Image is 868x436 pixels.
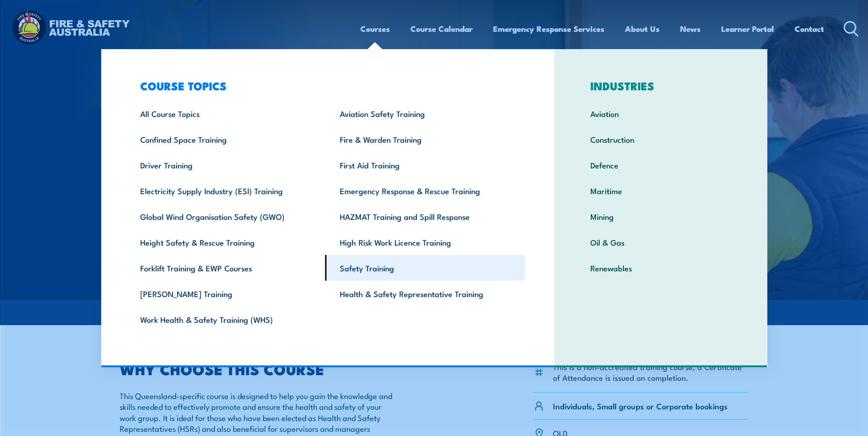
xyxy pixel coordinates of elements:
a: Courses [360,16,390,41]
a: Global Wind Organisation Safety (GWO) [126,203,325,229]
a: Emergency Response Services [493,16,604,41]
a: Aviation [576,101,746,126]
a: Confined Space Training [126,126,325,152]
li: This is a non-accredited training course, a Certificate of Attendance is issued on completion. [553,361,749,383]
a: Oil & Gas [576,229,746,255]
a: Defence [576,152,746,178]
a: News [680,16,701,41]
a: Electricity Supply Industry (ESI) Training [126,178,325,203]
a: [PERSON_NAME] Training [126,281,325,306]
a: Learner Portal [721,16,774,41]
a: Emergency Response & Rescue Training [325,178,525,203]
h3: COURSE TOPICS [126,79,525,92]
a: Aviation Safety Training [325,101,525,126]
a: Forklift Training & EWP Courses [126,255,325,281]
a: Driver Training [126,152,325,178]
a: All Course Topics [126,101,325,126]
a: Health & Safety Representative Training [325,281,525,306]
a: Maritime [576,178,746,203]
h2: WHY CHOOSE THIS COURSE [120,362,393,375]
a: First Aid Training [325,152,525,178]
a: High Risk Work Licence Training [325,229,525,255]
a: Work Health & Safety Training (WHS) [126,306,325,332]
a: Course Calendar [410,16,473,41]
a: HAZMAT Training and Spill Response [325,203,525,229]
a: Safety Training [325,255,525,281]
h3: INDUSTRIES [576,79,746,92]
a: Mining [576,203,746,229]
a: Renewables [576,255,746,281]
a: Construction [576,126,746,152]
a: About Us [625,16,660,41]
a: Height Safety & Rescue Training [126,229,325,255]
p: Individuals, Small groups or Corporate bookings [553,400,728,411]
a: Contact [795,16,824,41]
a: Fire & Warden Training [325,126,525,152]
